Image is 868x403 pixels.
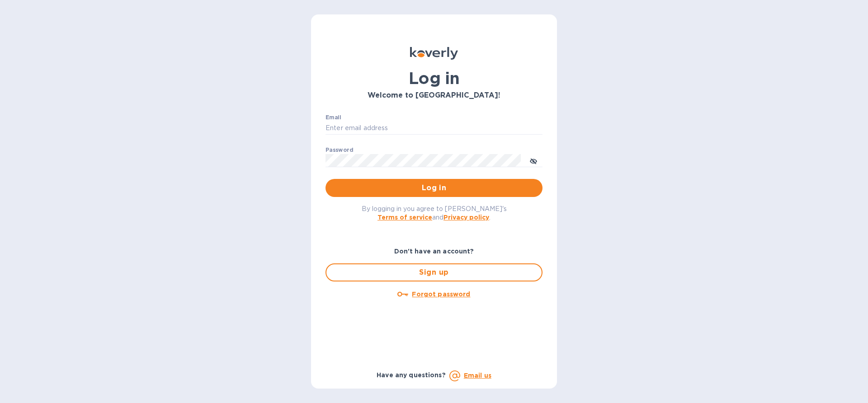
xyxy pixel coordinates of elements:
img: Koverly [410,47,458,60]
button: toggle password visibility [524,151,542,169]
h1: Log in [325,69,542,88]
b: Have any questions? [377,371,446,379]
span: Sign up [334,267,534,278]
a: Email us [464,372,491,379]
a: Privacy policy [443,214,489,221]
input: Enter email address [325,122,542,135]
span: Log in [333,183,535,193]
label: Email [325,115,341,120]
b: Don't have an account? [394,248,474,255]
h3: Welcome to [GEOGRAPHIC_DATA]! [325,91,542,100]
button: Log in [325,179,542,197]
a: Terms of service [377,214,432,221]
button: Sign up [325,263,542,281]
label: Password [325,147,353,153]
span: By logging in you agree to [PERSON_NAME]'s and . [362,205,507,221]
u: Forgot password [412,291,470,298]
